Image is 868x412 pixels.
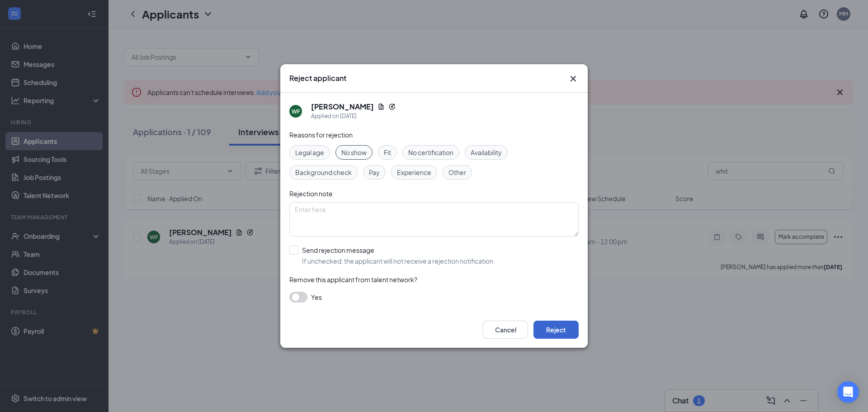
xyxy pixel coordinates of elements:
[295,167,352,177] span: Background check
[377,103,385,110] svg: Document
[311,102,374,112] h5: [PERSON_NAME]
[369,167,380,177] span: Pay
[289,73,346,83] h3: Reject applicant
[341,147,367,157] span: No show
[448,167,466,177] span: Other
[408,147,453,157] span: No certification
[388,103,396,110] svg: Reapply
[471,147,502,157] span: Availability
[289,131,353,139] span: Reasons for rejection
[289,275,417,284] span: Remove this applicant from talent network?
[483,321,528,339] button: Cancel
[568,73,579,84] svg: Cross
[533,321,579,339] button: Reject
[837,381,859,403] div: Open Intercom Messenger
[295,147,324,157] span: Legal age
[292,108,300,115] div: WF
[311,292,322,303] span: Yes
[384,147,391,157] span: Fit
[397,167,431,177] span: Experience
[568,73,579,84] button: Close
[311,112,396,121] div: Applied on [DATE]
[289,189,333,198] span: Rejection note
